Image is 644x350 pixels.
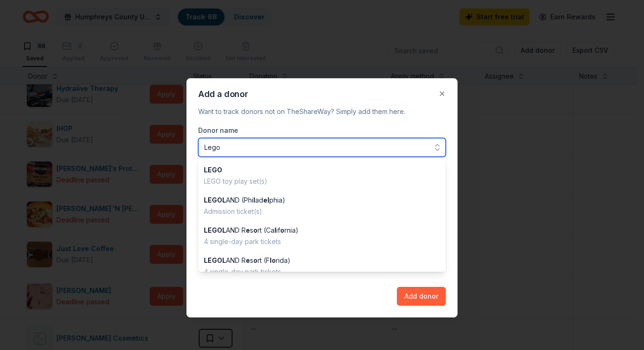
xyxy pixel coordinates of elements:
strong: LEGOL [204,256,226,264]
div: 4 single-day park tickets [204,236,429,247]
strong: o [253,226,258,234]
div: LEGO toy play set(s) [204,176,429,187]
strong: LEGOL [204,196,226,204]
strong: o [280,226,284,234]
div: Admission ticket(s) [204,206,429,217]
input: Joe's Cafe [198,138,446,157]
strong: el [263,196,269,204]
strong: l [274,226,276,234]
strong: LEGO [204,166,222,174]
div: AND R s rt (Ca if rnia) [204,225,429,247]
strong: o [253,256,258,264]
div: AND (Phi ad phia) [204,195,429,217]
strong: l [253,196,255,204]
div: 4 single-day park tickets [204,266,429,277]
strong: e [246,226,250,234]
strong: lo [270,256,276,264]
strong: e [246,256,250,264]
div: AND R s rt (F rida) [204,255,429,277]
strong: LEGOL [204,226,226,234]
